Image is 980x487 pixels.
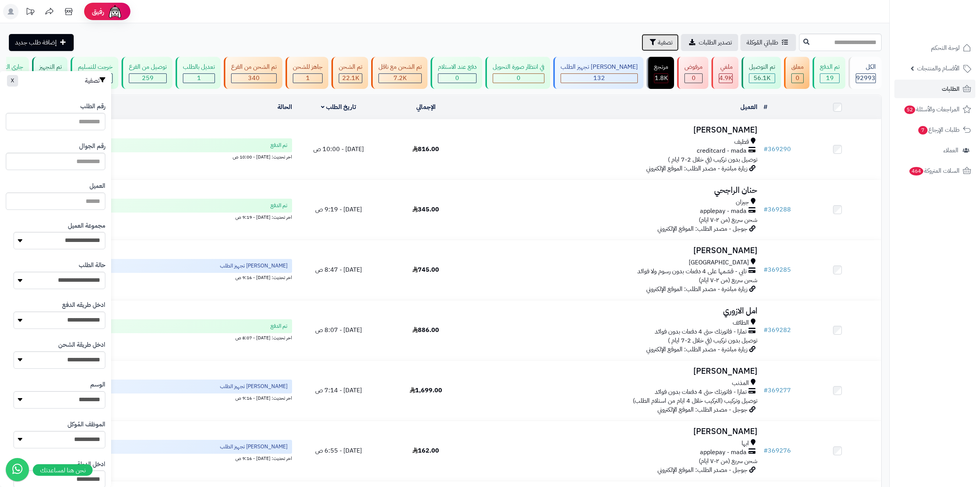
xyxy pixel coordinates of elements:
a: #369277 [764,386,791,395]
a: العميل [740,102,757,112]
a: دفع عند الاستلام 0 [429,57,484,89]
div: اخر تحديث: [DATE] - 9:16 ص [11,454,292,462]
label: مجموعة العميل [68,221,105,230]
span: 1 [197,73,201,83]
h3: [PERSON_NAME] [473,427,757,436]
a: في انتظار صورة التحويل 0 [484,57,552,89]
span: الطائف [733,318,749,327]
a: تم الشحن 22.1K [330,57,370,89]
span: [PERSON_NAME] تجهيز الطلب [220,383,287,390]
a: الطلبات [894,80,975,98]
div: 1765 [654,74,668,83]
span: توصيل وتركيب (التركيب خلال 4 ايام من استلام الطلب) [633,396,757,405]
a: خرجت للتسليم 72 [69,57,120,89]
span: شحن سريع (من ٢-٧ ايام) [699,215,757,225]
div: مرفوض [684,63,703,72]
span: 0 [517,73,520,83]
div: 0 [792,74,803,83]
span: المذنب [732,379,749,388]
a: الكل92993 [847,57,883,89]
div: دفع عند الاستلام [438,63,476,72]
button: X [7,75,18,87]
a: السلات المتروكة464 [894,162,975,180]
span: [DATE] - 8:47 ص [315,265,362,274]
div: [PERSON_NAME] تجهيز الطلب [561,63,638,72]
div: ملغي [719,63,733,72]
span: تصدير الطلبات [699,38,732,47]
span: 92993 [856,73,875,83]
span: 162.00 [412,446,439,455]
span: 464 [909,167,923,175]
label: ادخل الدولة [77,460,105,469]
div: معلق [791,63,804,72]
div: 259 [129,74,166,83]
span: تصفية [658,38,672,47]
span: 886.00 [412,325,439,335]
span: [GEOGRAPHIC_DATA] [689,258,749,267]
div: 0 [493,74,544,83]
div: تم التجهيز [39,63,62,72]
span: 56.1K [754,73,770,83]
span: [DATE] - 7:14 ص [315,386,362,395]
div: 0 [438,74,476,83]
span: 1 [306,73,310,83]
span: [PERSON_NAME] تجهيز الطلب [220,262,287,270]
span: 1,699.00 [410,386,442,395]
span: [PERSON_NAME] تجهيز الطلب [220,443,287,451]
span: applepay - mada [700,448,747,457]
div: مرتجع [654,63,668,72]
span: شحن سريع (من ٢-٧ ايام) [699,456,757,466]
label: ادخل طريقة الشحن [58,341,105,349]
span: # [764,325,768,335]
span: جوجل - مصدر الطلب: الموقع الإلكتروني [657,465,747,475]
span: # [764,446,768,455]
a: إضافة طلب جديد [9,34,74,51]
a: تصدير الطلبات [681,34,738,51]
span: الطلبات [942,83,960,94]
a: تم التوصيل 56.1K [740,57,782,89]
span: 7 [918,126,928,135]
span: 340 [248,73,260,83]
span: الأقسام والمنتجات [917,63,960,74]
a: #369285 [764,265,791,274]
h3: [PERSON_NAME] [473,367,757,376]
span: تم الدفع [270,322,287,330]
span: المراجعات والأسئلة [904,104,960,115]
span: إضافة طلب جديد [15,38,57,47]
button: تصفية [642,34,679,51]
a: الإجمالي [416,102,436,112]
span: جيزان [736,198,749,207]
span: 0 [455,73,459,83]
a: تاريخ الطلب [321,102,356,112]
a: # [764,102,767,112]
span: توصيل بدون تركيب (في خلال 2-7 ايام ) [668,155,757,164]
span: ابها [742,439,749,448]
div: اخر تحديث: [DATE] - 9:16 ص [11,273,292,281]
span: X [11,77,14,85]
span: رفيق [92,7,104,16]
div: 340 [231,74,276,83]
label: ادخل طريقه الدفع [62,301,105,310]
a: تحديثات المنصة [20,4,40,21]
span: 259 [142,73,154,83]
span: جوجل - مصدر الطلب: الموقع الإلكتروني [657,405,747,414]
span: 345.00 [412,205,439,214]
span: # [764,205,768,214]
span: زيارة مباشرة - مصدر الطلب: الموقع الإلكتروني [646,164,747,173]
img: ai-face.png [107,4,123,19]
a: الحالة [277,102,292,112]
div: جاهز للشحن [293,63,323,72]
span: طلباتي المُوكلة [747,38,778,47]
span: applepay - mada [700,207,747,216]
span: # [764,145,768,154]
span: 19 [826,73,834,83]
div: تم الشحن [339,63,362,72]
div: توصيل من الفرع [129,63,167,72]
div: 19 [820,74,839,83]
a: تم التجهيز 60 [30,57,69,89]
a: مرفوض 0 [676,57,710,89]
a: تم الشحن من الفرع 340 [222,57,284,89]
div: في انتظار صورة التحويل [493,63,544,72]
div: تعديل بالطلب [183,63,215,72]
div: اخر تحديث: [DATE] - 8:07 ص [11,333,292,341]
